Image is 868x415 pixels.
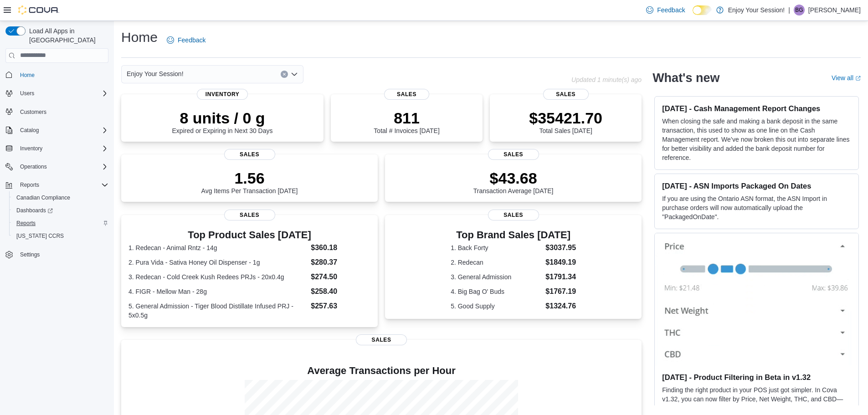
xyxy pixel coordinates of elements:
span: Reports [13,218,108,229]
div: Total Sales [DATE] [529,109,602,134]
p: $35421.70 [529,109,602,127]
div: Expired or Expiring in Next 30 Days [172,109,273,134]
span: Users [20,90,34,97]
span: BG [795,5,803,15]
button: Users [16,88,38,99]
button: Catalog [2,124,112,137]
svg: External link [855,76,861,81]
img: Cova [18,5,59,15]
span: Home [20,72,35,79]
h3: [DATE] - Cash Management Report Changes [662,104,851,113]
button: Open list of options [291,71,298,78]
button: [US_STATE] CCRS [9,230,112,242]
a: Home [16,70,38,81]
h2: What's new [652,71,719,85]
span: Feedback [657,5,685,15]
dd: $1767.19 [545,286,576,297]
span: Sales [488,210,539,220]
a: Canadian Compliance [13,192,74,203]
button: Inventory [16,143,46,154]
span: Operations [16,161,108,172]
span: Customers [20,108,46,116]
dd: $258.40 [311,286,370,297]
dt: 2. Pura Vida - Sativa Honey Oil Dispenser - 1g [128,258,307,267]
a: View allExternal link [832,74,861,82]
dd: $1324.76 [545,301,576,312]
a: Dashboards [13,205,56,216]
dt: 3. General Admission [451,272,542,282]
p: 1.56 [201,169,298,187]
dt: 1. Redecan - Animal Rntz - 14g [128,243,307,252]
p: $43.68 [473,169,554,187]
button: Reports [16,179,43,190]
span: Sales [543,89,589,100]
p: When closing the safe and making a bank deposit in the same transaction, this used to show as one... [662,117,851,162]
span: Sales [356,334,407,345]
span: Operations [20,163,47,170]
span: Reports [16,179,108,190]
span: Catalog [20,127,39,134]
span: Washington CCRS [13,231,108,241]
h3: [DATE] - Product Filtering in Beta in v1.32 [662,373,851,382]
span: Canadian Compliance [13,192,108,203]
dd: $3037.95 [545,242,576,253]
p: Enjoy Your Session! [728,5,785,15]
a: Dashboards [9,204,112,217]
button: Inventory [2,142,112,155]
input: Dark Mode [693,5,712,15]
dt: 5. Good Supply [451,302,542,311]
p: If you are using the Ontario ASN format, the ASN Import in purchase orders will now automatically... [662,194,851,221]
nav: Complex example [5,65,108,285]
dt: 2. Redecan [451,258,542,267]
div: Avg Items Per Transaction [DATE] [201,169,298,195]
a: [US_STATE] CCRS [13,231,67,241]
button: Users [2,87,112,100]
button: Home [2,68,112,82]
dt: 1. Back Forty [451,243,542,252]
span: Inventory [20,145,42,152]
span: Inventory [197,89,248,100]
button: Operations [16,161,51,172]
span: Dashboards [16,207,53,214]
a: Reports [13,218,39,229]
span: Feedback [178,36,205,45]
div: Total # Invoices [DATE] [374,109,439,134]
p: | [788,5,790,15]
dd: $1791.34 [545,272,576,282]
span: [US_STATE] CCRS [16,232,64,240]
span: Settings [20,251,40,258]
span: Dark Mode [693,15,693,15]
h3: Top Product Sales [DATE] [128,230,370,241]
span: Sales [224,210,275,220]
p: [PERSON_NAME] [808,5,861,15]
span: Sales [224,149,275,160]
span: Catalog [16,125,108,136]
dd: $360.18 [311,242,370,253]
span: Settings [16,249,108,260]
dd: $274.50 [311,272,370,282]
p: 8 units / 0 g [172,109,273,127]
dd: $257.63 [311,301,370,312]
button: Reports [2,179,112,191]
h3: [DATE] - ASN Imports Packaged On Dates [662,181,851,190]
span: Enjoy Your Session! [127,68,184,79]
span: Sales [384,89,430,100]
button: Canadian Compliance [9,191,112,204]
dt: 5. General Admission - Tiger Blood Distillate Infused PRJ - 5x0.5g [128,302,307,320]
span: Dashboards [13,205,108,216]
dt: 4. Big Bag O' Buds [451,287,542,296]
button: Reports [9,217,112,230]
a: Feedback [642,1,688,19]
div: Bobby Gibbons [794,5,805,15]
div: Transaction Average [DATE] [473,169,554,195]
span: Canadian Compliance [16,194,70,201]
button: Clear input [281,71,288,78]
dt: 4. FIGR - Mellow Man - 28g [128,287,307,296]
span: Load All Apps in [GEOGRAPHIC_DATA] [26,26,108,45]
button: Customers [2,105,112,118]
h3: Top Brand Sales [DATE] [451,230,576,241]
span: Reports [20,181,39,189]
h1: Home [121,28,158,46]
span: Sales [488,149,539,160]
a: Settings [16,249,43,260]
